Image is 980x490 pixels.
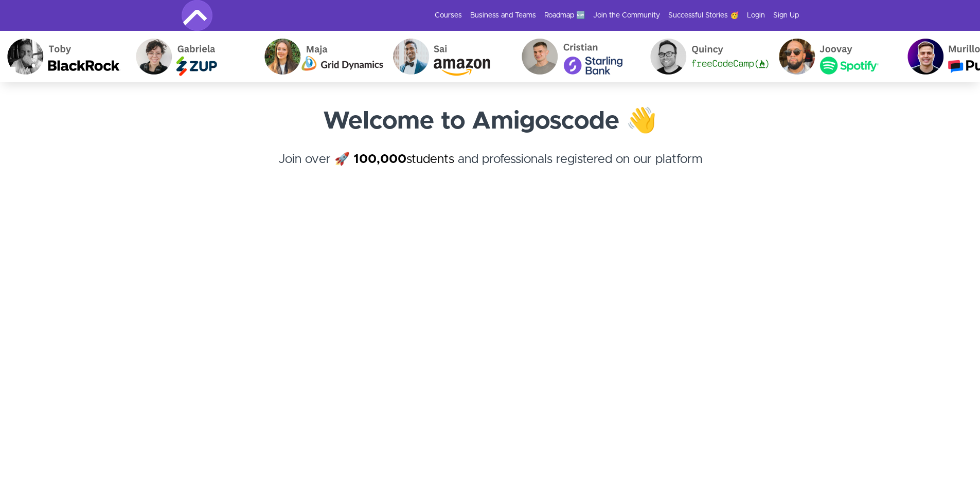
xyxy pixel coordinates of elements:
[668,10,739,21] a: Successful Stories 🥳
[611,31,740,82] img: Quincy
[353,153,406,166] strong: 100,000
[773,10,799,21] a: Sign Up
[740,31,868,82] img: Joovay
[435,10,462,21] a: Courses
[323,109,657,134] strong: Welcome to Amigoscode 👋
[470,10,536,21] a: Business and Teams
[97,31,225,82] img: Gabriela
[225,31,354,82] img: Maja
[544,10,585,21] a: Roadmap 🆕
[747,10,765,21] a: Login
[353,153,454,166] a: 100,000students
[483,31,611,82] img: Cristian
[182,150,799,187] h4: Join over 🚀 and professionals registered on our platform
[593,10,660,21] a: Join the Community
[354,31,483,82] img: Sai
